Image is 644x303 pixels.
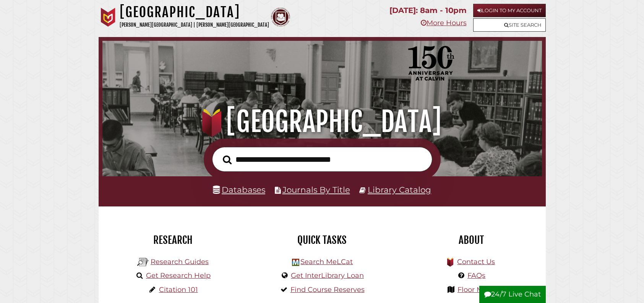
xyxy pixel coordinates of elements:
img: Hekman Library Logo [137,256,149,268]
a: Floor Maps [457,285,495,294]
a: Site Search [473,18,546,32]
img: Calvin Theological Seminary [271,8,290,27]
button: Search [219,153,235,167]
h2: Research [104,234,242,247]
a: Find Course Reserves [290,285,365,294]
h2: Quick Tasks [253,234,391,247]
img: Calvin University [99,8,118,27]
a: Journals By Title [282,185,350,195]
a: Research Guides [151,258,209,266]
img: Hekman Library Logo [292,259,299,266]
a: Search MeLCat [300,258,353,266]
h2: About [402,234,540,247]
a: Contact Us [457,258,495,266]
a: Get InterLibrary Loan [291,271,364,280]
h1: [GEOGRAPHIC_DATA] [112,105,532,139]
i: Search [223,155,232,164]
a: FAQs [467,271,485,280]
a: More Hours [421,19,467,27]
a: Get Research Help [146,271,211,280]
a: Library Catalog [368,185,431,195]
a: Databases [213,185,265,195]
a: Citation 101 [159,285,198,294]
p: [PERSON_NAME][GEOGRAPHIC_DATA] | [PERSON_NAME][GEOGRAPHIC_DATA] [120,21,269,29]
p: [DATE]: 8am - 10pm [389,4,467,17]
h1: [GEOGRAPHIC_DATA] [120,4,269,21]
a: Login to My Account [473,4,546,17]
